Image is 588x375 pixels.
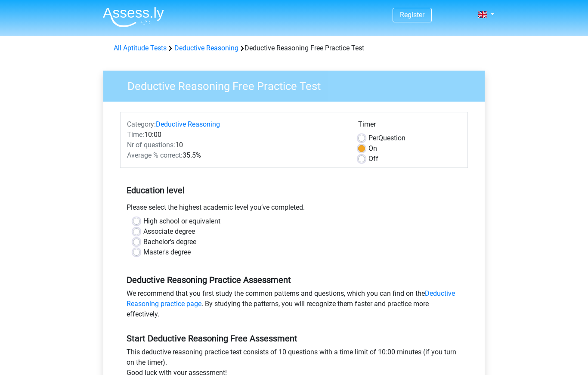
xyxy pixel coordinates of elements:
img: Assessly [103,7,164,27]
span: Average % correct: [127,151,183,159]
label: Question [368,133,405,143]
div: We recommend that you first study the common patterns and questions, which you can find on the . ... [120,288,468,323]
span: Category: [127,120,156,128]
label: Bachelor's degree [143,237,196,247]
div: 10:00 [121,130,352,140]
span: Per [368,134,378,142]
div: 35.5% [121,150,352,161]
a: All Aptitude Tests [114,44,167,52]
label: High school or equivalent [143,216,220,226]
h5: Education level [127,182,461,199]
label: Associate degree [143,226,195,237]
h5: Start Deductive Reasoning Free Assessment [127,333,461,344]
div: Deductive Reasoning Free Practice Test [110,43,478,53]
a: Register [400,11,424,19]
span: Nr of questions: [127,141,175,149]
span: Time: [127,130,144,139]
label: Off [368,154,378,164]
div: 10 [121,140,352,150]
label: Master's degree [143,247,191,257]
a: Deductive Reasoning [174,44,238,52]
label: On [368,143,377,154]
div: Timer [358,119,461,133]
a: Deductive Reasoning [156,120,220,128]
div: Please select the highest academic level you’ve completed. [120,202,468,216]
h3: Deductive Reasoning Free Practice Test [117,76,478,93]
h5: Deductive Reasoning Practice Assessment [127,275,461,285]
